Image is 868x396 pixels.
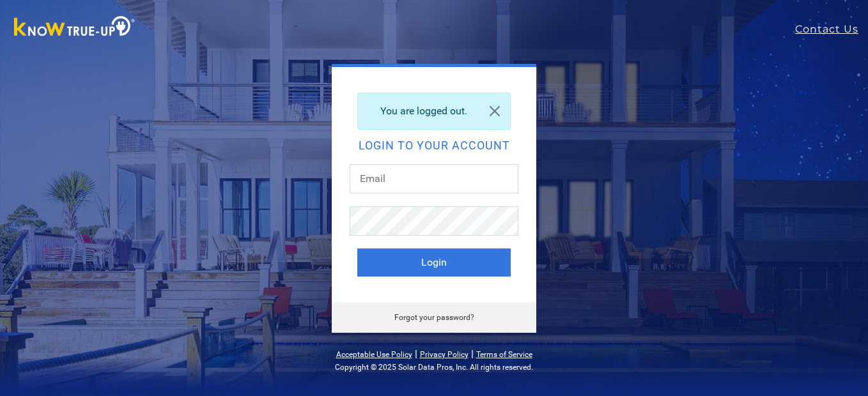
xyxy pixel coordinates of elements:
[471,347,474,360] span: |
[8,13,142,42] img: Know True-Up
[357,93,511,130] div: You are logged out.
[336,350,412,359] a: Acceptable Use Policy
[795,22,868,37] a: Contact Us
[357,248,511,277] button: Login
[476,350,532,359] a: Terms of Service
[350,164,518,194] input: Email
[415,347,417,360] span: |
[394,313,474,322] a: Forgot your password?
[357,140,511,151] h2: Login to your account
[479,93,510,129] a: Close
[420,350,469,359] a: Privacy Policy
